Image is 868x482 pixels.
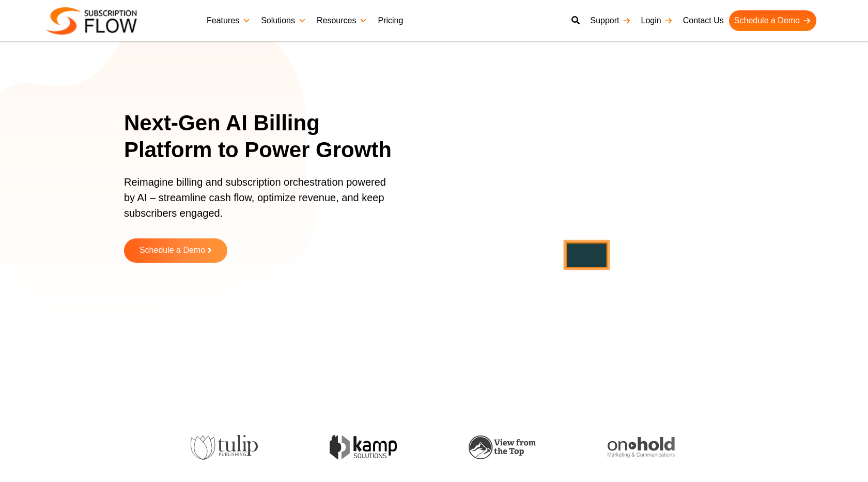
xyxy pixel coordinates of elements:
a: Resources [312,10,373,31]
p: Reimagine billing and subscription orchestration powered by AI – streamline cash flow, optimize r... [124,174,393,231]
img: kamp-solution [330,435,397,459]
a: Solutions [256,10,312,31]
a: Login [636,10,678,31]
a: Schedule a Demo [729,10,816,31]
a: Features [202,10,256,31]
a: Schedule a Demo [124,238,227,263]
img: view-from-the-top [469,435,536,460]
a: Contact Us [678,10,729,31]
span: Schedule a Demo [139,246,205,255]
img: tulip-publishing [191,435,258,460]
a: Pricing [373,10,408,31]
h1: Next-Gen AI Billing Platform to Power Growth [124,110,406,164]
a: Support [585,10,636,31]
img: Subscriptionflow [47,7,137,35]
img: onhold-marketing [608,437,675,458]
